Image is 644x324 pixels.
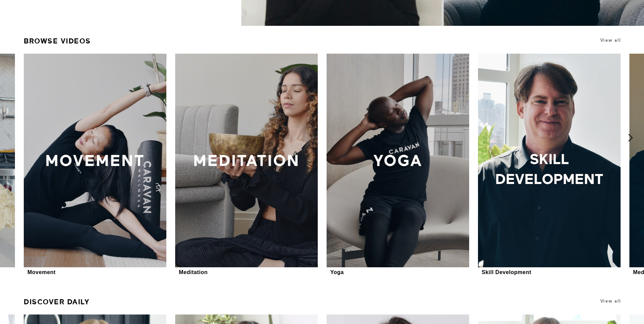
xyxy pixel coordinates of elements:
[24,34,91,48] a: Browse Videos
[179,269,208,275] div: Meditation
[330,269,344,275] div: Yoga
[327,54,469,276] a: YogaYoga
[478,54,620,276] a: Skill DevelopmentSkill Development
[175,54,317,276] a: MeditationMeditation
[24,295,89,309] a: Discover Daily
[482,269,531,275] div: Skill Development
[27,269,56,275] div: Movement
[600,38,621,43] a: View all
[600,299,621,304] a: View all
